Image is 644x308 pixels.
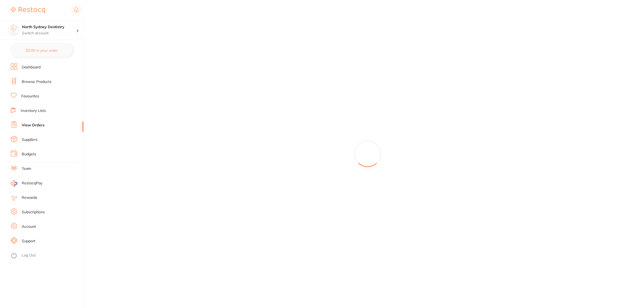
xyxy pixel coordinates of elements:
[22,24,76,30] h4: North Sydney Dentistry
[22,253,36,258] a: Log Out
[22,239,35,244] a: Support
[11,180,17,186] img: RestocqPay
[22,195,37,200] a: Rewards
[22,123,45,128] a: View Orders
[22,65,41,70] a: Dashboard
[22,152,36,157] a: Budgets
[22,181,42,186] span: RestocqPay
[22,137,38,142] a: Suppliers
[21,108,46,113] a: Inventory Lists
[11,4,45,16] a: Restocq Logo
[22,224,36,229] a: Account
[11,251,82,260] button: Log Out
[8,25,19,35] img: North Sydney Dentistry
[22,31,76,36] p: Switch account
[21,94,39,99] a: Favourites
[11,7,45,13] img: Restocq Logo
[22,166,31,171] a: Team
[11,44,73,57] button: $0.00 in your order
[22,79,52,85] a: Browse Products
[11,180,42,186] a: RestocqPay
[22,210,45,215] a: Subscriptions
